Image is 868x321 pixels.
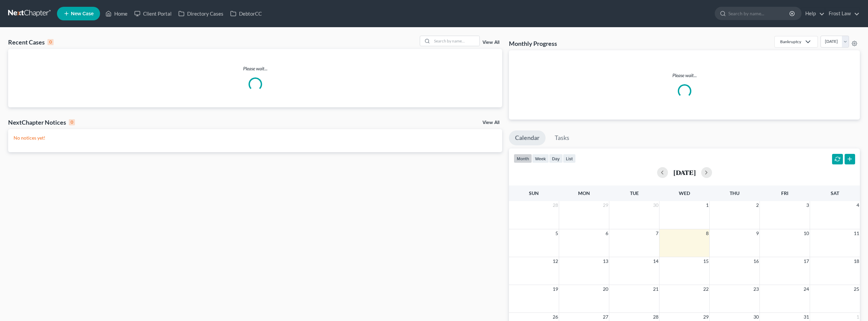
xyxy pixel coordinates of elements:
span: 27 [602,313,609,321]
span: 18 [853,257,860,265]
p: Please wait... [8,65,502,72]
span: 21 [652,285,659,293]
h3: Monthly Progress [509,39,557,48]
span: 24 [803,285,810,293]
a: Home [102,7,131,20]
h2: [DATE] [673,169,696,176]
span: 3 [806,201,810,209]
span: 31 [803,313,810,321]
span: 1 [705,201,709,209]
span: 11 [853,229,860,237]
span: 5 [555,229,559,237]
a: View All [482,120,499,125]
a: Tasks [549,130,575,145]
div: 0 [47,39,54,45]
span: Fri [781,190,788,196]
span: New Case [71,11,94,16]
span: 26 [552,313,559,321]
span: 22 [703,285,709,293]
span: 2 [755,201,759,209]
a: Client Portal [131,7,175,20]
p: No notices yet! [14,135,497,141]
span: 16 [753,257,759,265]
input: Search by name... [728,7,790,20]
span: 30 [652,201,659,209]
span: 28 [652,313,659,321]
span: 10 [803,229,810,237]
span: 29 [703,313,709,321]
div: Recent Cases [8,38,54,46]
span: 20 [602,285,609,293]
span: Sat [831,190,839,196]
span: Thu [730,190,739,196]
button: month [514,154,532,163]
span: 23 [753,285,759,293]
button: day [549,154,563,163]
span: 15 [703,257,709,265]
span: Tue [630,190,639,196]
button: list [563,154,576,163]
span: 1 [856,313,860,321]
span: 12 [552,257,559,265]
span: 25 [853,285,860,293]
span: 9 [755,229,759,237]
span: Wed [679,190,690,196]
div: 0 [69,119,75,125]
span: 29 [602,201,609,209]
span: 28 [552,201,559,209]
span: Sun [529,190,539,196]
span: 19 [552,285,559,293]
input: Search by name... [432,36,479,46]
span: Mon [578,190,590,196]
span: 13 [602,257,609,265]
div: NextChapter Notices [8,118,75,126]
div: Bankruptcy [780,39,801,44]
p: Please wait... [514,72,854,79]
a: Directory Cases [175,7,227,20]
button: week [532,154,549,163]
span: 7 [655,229,659,237]
span: 4 [856,201,860,209]
a: Calendar [509,130,546,145]
a: Frost Law [825,7,860,20]
span: 30 [753,313,759,321]
span: 6 [605,229,609,237]
a: DebtorCC [227,7,265,20]
a: View All [482,40,499,45]
a: Help [802,7,825,20]
span: 17 [803,257,810,265]
span: 8 [705,229,709,237]
span: 14 [652,257,659,265]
